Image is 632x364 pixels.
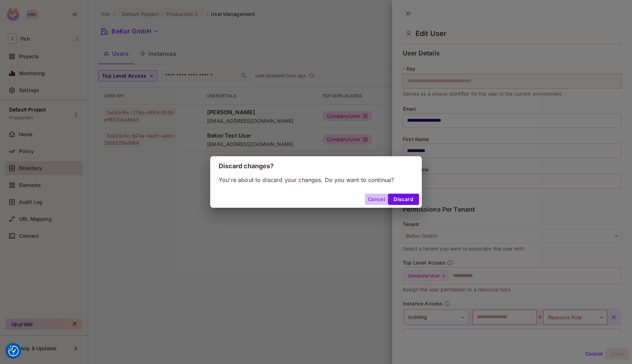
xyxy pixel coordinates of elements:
[8,346,19,356] button: Consent Preferences
[210,156,422,176] h2: Discard changes?
[388,194,419,205] button: Discard
[365,194,388,205] button: Cancel
[219,176,413,184] p: You're about to discard your changes. Do you want to continue?
[8,346,19,356] img: Revisit consent button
